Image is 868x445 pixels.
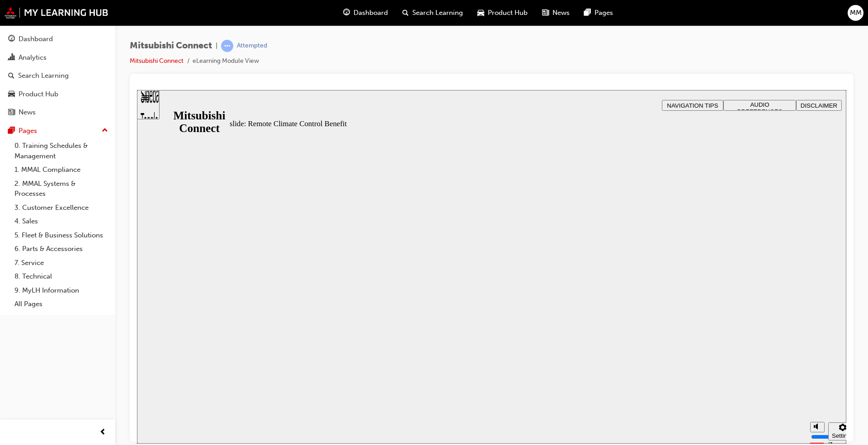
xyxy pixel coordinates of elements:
button: DISCLAIMER [659,10,705,21]
div: Dashboard [19,34,53,44]
span: search-icon [402,7,409,19]
span: Mitsubishi Connect [130,41,212,51]
button: Settings [691,332,720,350]
a: car-iconProduct Hub [470,4,535,22]
button: Pages [4,123,112,139]
a: Analytics [4,49,112,66]
a: 1. MMAL Compliance [11,163,112,177]
span: guage-icon [8,35,15,43]
input: volume [674,343,732,350]
button: AUDIO PREFERENCES [586,10,659,21]
li: eLearning Module View [193,56,259,66]
button: MM [848,5,863,21]
a: 4. Sales [11,214,112,228]
img: mmal [5,7,108,19]
span: MM [850,8,862,18]
span: chart-icon [8,54,15,62]
div: Attempted [237,42,267,50]
a: 6. Parts & Accessories [11,242,112,256]
span: AUDIO PREFERENCES [600,11,646,25]
a: All Pages [11,297,112,311]
div: News [19,107,36,118]
a: search-iconSearch Learning [395,4,470,22]
span: news-icon [8,109,15,117]
a: 7. Service [11,256,112,270]
span: Product Hub [488,8,528,18]
span: NAVIGATION TIPS [530,12,581,19]
span: learningRecordVerb_ATTEMPT-icon [221,40,233,52]
a: 3. Customer Excellence [11,201,112,215]
span: Search Learning [412,8,463,18]
button: DashboardAnalyticsSearch LearningProduct HubNews [4,29,112,123]
a: Search Learning [4,67,112,84]
span: prev-icon [99,427,106,438]
a: 2. MMAL Systems & Processes [11,177,112,201]
span: | [216,41,217,51]
span: car-icon [477,7,484,19]
div: Search Learning [18,71,69,81]
a: news-iconNews [535,4,577,22]
a: 9. MyLH Information [11,284,112,298]
span: guage-icon [343,7,350,19]
div: Pages [19,126,37,136]
a: Dashboard [4,31,112,47]
span: pages-icon [584,7,591,19]
a: 5. Fleet & Business Solutions [11,228,112,242]
span: Pages [594,8,613,18]
span: up-icon [102,125,108,137]
span: news-icon [542,7,549,19]
a: pages-iconPages [577,4,620,22]
a: Product Hub [4,86,112,103]
label: Zoom to fit [691,350,709,377]
div: Settings [695,342,717,349]
span: car-icon [8,90,15,99]
a: 0. Training Schedules & Management [11,139,112,163]
span: search-icon [8,72,14,80]
span: News [552,8,570,18]
span: pages-icon [8,127,15,135]
a: guage-iconDashboard [336,4,395,22]
div: misc controls [669,324,705,354]
button: Mute (Ctrl+Alt+M) [673,332,688,342]
button: NAVIGATION TIPS [525,10,586,21]
a: News [4,104,112,121]
div: Product Hub [19,89,58,99]
span: Dashboard [354,8,388,18]
span: DISCLAIMER [664,12,700,19]
div: Analytics [19,52,47,63]
a: 8. Technical [11,270,112,284]
a: Mitsubishi Connect [130,57,184,65]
